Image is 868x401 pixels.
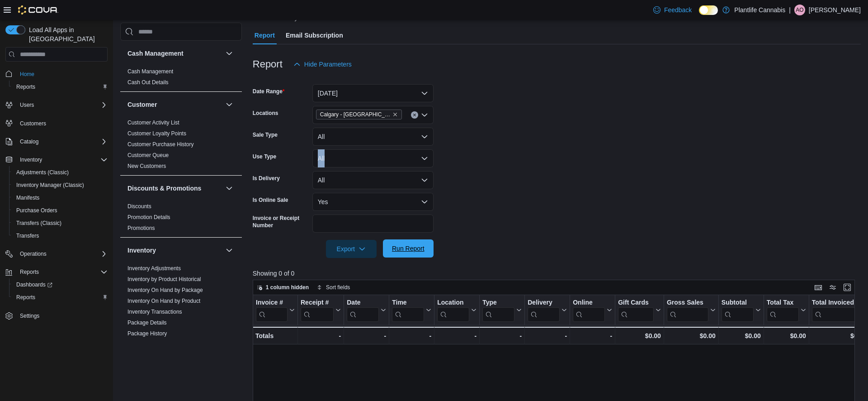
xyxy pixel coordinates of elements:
[127,203,151,210] a: Discounts
[127,184,222,193] button: Discounts & Promotions
[767,330,806,341] div: $0.00
[16,154,108,165] span: Inventory
[722,330,761,341] div: $0.00
[2,153,111,166] button: Inventory
[482,299,514,322] div: Type
[722,299,754,307] div: Subtotal
[13,192,43,203] a: Manifests
[120,201,242,237] div: Discounts & Promotions
[667,299,708,322] div: Gross Sales
[842,282,853,293] button: Enter fullscreen
[16,310,108,321] span: Settings
[16,100,38,110] button: Users
[16,281,52,288] span: Dashboards
[127,287,203,293] a: Inventory On Hand by Package
[20,138,38,145] span: Catalog
[392,299,424,322] div: Time
[127,141,194,148] a: Customer Purchase History
[650,1,695,19] a: Feedback
[127,68,173,75] a: Cash Management
[224,245,235,256] button: Inventory
[304,60,352,69] span: Hide Parameters
[437,299,476,322] button: Location
[767,299,799,307] div: Total Tax
[528,299,560,322] div: Delivery
[16,267,42,277] button: Reports
[127,297,200,305] span: Inventory On Hand by Product
[253,59,283,70] h3: Report
[13,180,88,191] a: Inventory Manager (Classic)
[127,100,157,109] h3: Customer
[13,230,108,241] span: Transfers
[383,239,434,258] button: Run Report
[767,299,806,322] button: Total Tax
[253,153,276,160] label: Use Type
[9,278,111,291] a: Dashboards
[9,191,111,204] button: Manifests
[16,83,35,91] span: Reports
[253,269,861,278] p: Showing 0 of 0
[9,291,111,304] button: Reports
[2,117,111,130] button: Customers
[127,320,167,326] a: Package Details
[13,218,65,229] a: Transfers (Classic)
[20,156,42,163] span: Inventory
[392,299,424,307] div: Time
[127,152,169,159] span: Customer Queue
[127,79,169,86] a: Cash Out Details
[253,196,288,204] label: Is Online Sale
[16,136,108,147] span: Catalog
[2,135,111,148] button: Catalog
[699,5,718,15] input: Dark Mode
[120,263,242,386] div: Inventory
[13,81,39,92] a: Reports
[255,26,275,44] span: Report
[127,162,166,170] span: New Customers
[812,299,859,307] div: Total Invoiced
[9,217,111,229] button: Transfers (Classic)
[224,183,235,194] button: Discounts & Promotions
[13,292,108,303] span: Reports
[127,130,186,137] span: Customer Loyalty Points
[127,276,201,283] span: Inventory by Product Historical
[9,81,111,93] button: Reports
[256,299,288,307] div: Invoice #
[794,5,805,15] div: Alexi Olchoway
[618,299,654,307] div: Gift Cards
[2,266,111,278] button: Reports
[13,279,56,290] a: Dashboards
[16,248,50,259] button: Operations
[266,284,309,291] span: 1 column hidden
[16,232,39,239] span: Transfers
[618,299,661,322] button: Gift Cards
[437,299,469,322] div: Location
[722,299,761,322] button: Subtotal
[255,330,295,341] div: Totals
[812,299,866,322] button: Total Invoiced
[2,67,111,80] button: Home
[16,154,46,165] button: Inventory
[127,319,167,326] span: Package Details
[827,282,838,293] button: Display options
[286,26,343,44] span: Email Subscription
[573,299,612,322] button: Online
[16,220,61,227] span: Transfers (Classic)
[127,141,194,148] span: Customer Purchase History
[127,225,155,231] a: Promotions
[312,171,434,189] button: All
[18,5,58,14] img: Cova
[667,299,716,322] button: Gross Sales
[127,341,175,348] span: Product Expirations
[127,224,155,232] span: Promotions
[127,214,170,220] a: Promotion Details
[13,167,72,178] a: Adjustments (Classic)
[326,284,350,291] span: Sort fields
[528,299,567,322] button: Delivery
[253,88,285,95] label: Date Range
[326,240,377,258] button: Export
[392,244,425,253] span: Run Report
[573,299,605,322] div: Online
[25,25,108,43] span: Load All Apps in [GEOGRAPHIC_DATA]
[127,184,201,193] h3: Discounts & Promotions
